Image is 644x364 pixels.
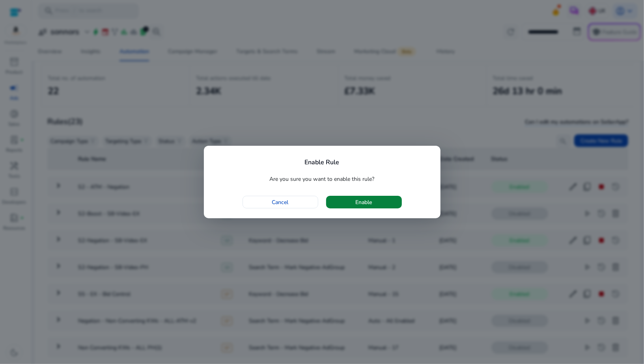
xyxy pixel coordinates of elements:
button: Cancel [243,196,318,208]
span: Enable [356,198,372,206]
h4: Enable Rule [305,159,340,166]
p: Are you sure you want to enable this rule? [214,175,431,184]
button: Enable [326,196,402,208]
span: Cancel [272,198,289,206]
